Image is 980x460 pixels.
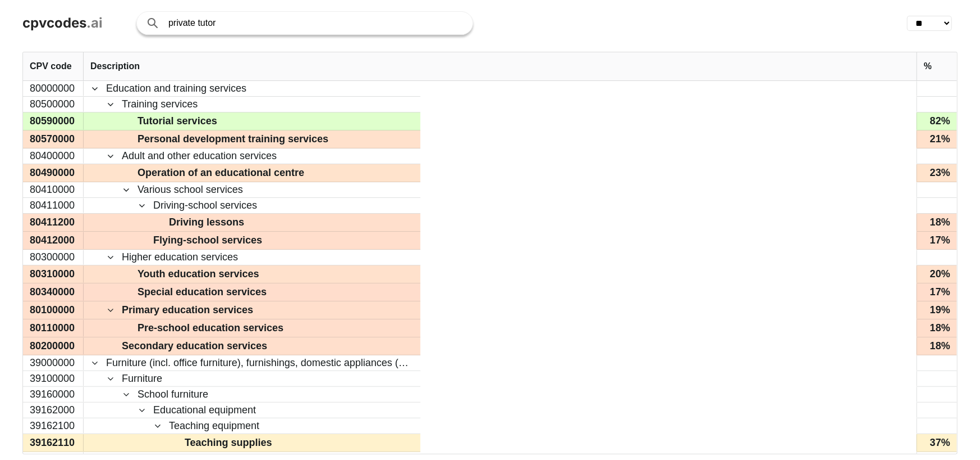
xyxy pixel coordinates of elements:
[917,265,957,283] div: 20%
[23,265,84,283] div: 80310000
[924,61,932,71] span: %
[90,61,140,71] span: Description
[30,61,72,71] span: CPV code
[23,148,84,164] div: 80400000
[23,232,84,249] div: 80412000
[23,214,84,231] div: 80411200
[122,302,253,318] span: Primary education services
[138,183,243,197] span: Various school services
[917,434,957,452] div: 37%
[23,387,84,402] div: 39160000
[23,319,84,337] div: 80110000
[168,12,461,34] input: Search products or services...
[138,320,283,336] span: Pre-school education services
[185,435,272,451] span: Teaching supplies
[22,15,103,31] a: cpvcodes.ai
[917,301,957,319] div: 19%
[138,266,259,282] span: Youth education services
[23,434,84,452] div: 39162110
[138,113,217,129] span: Tutorial services
[169,214,244,231] span: Driving lessons
[917,232,957,249] div: 17%
[23,418,84,434] div: 39162100
[917,319,957,337] div: 18%
[153,403,256,417] span: Educational equipment
[138,284,267,300] span: Special education services
[917,112,957,130] div: 82%
[153,199,257,213] span: Driving-school services
[22,15,86,31] span: cpvcodes
[917,283,957,301] div: 17%
[23,301,84,319] div: 80100000
[23,403,84,418] div: 39162000
[138,165,304,181] span: Operation of an educational centre
[122,250,238,264] span: Higher education services
[138,387,208,402] span: School furniture
[23,337,84,355] div: 80200000
[917,130,957,148] div: 21%
[23,198,84,213] div: 80411000
[23,164,84,182] div: 80490000
[23,355,84,371] div: 39000000
[23,250,84,265] div: 80300000
[122,372,162,386] span: Furniture
[917,164,957,182] div: 23%
[23,130,84,148] div: 80570000
[106,356,412,370] span: Furniture (incl. office furniture), furnishings, domestic appliances (excl. lighting) and cleanin...
[138,131,328,147] span: Personal development training services
[23,97,84,112] div: 80500000
[86,15,103,31] span: .ai
[917,214,957,231] div: 18%
[153,232,262,249] span: Flying-school services
[23,112,84,130] div: 80590000
[122,97,198,111] span: Training services
[23,371,84,386] div: 39100000
[23,182,84,197] div: 80410000
[122,338,267,354] span: Secondary education services
[106,82,246,96] span: Education and training services
[23,81,84,96] div: 80000000
[169,419,259,433] span: Teaching equipment
[122,149,277,163] span: Adult and other education services
[23,283,84,301] div: 80340000
[917,337,957,355] div: 18%
[845,430,943,443] div: For Trial Use Only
